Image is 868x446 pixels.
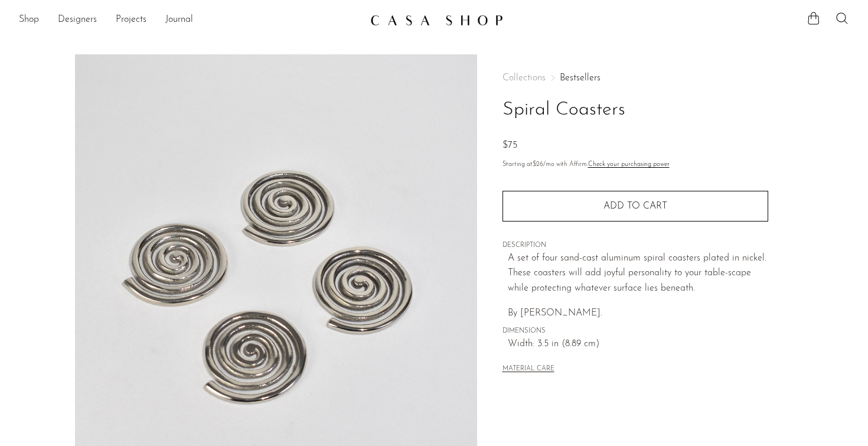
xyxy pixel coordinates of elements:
a: Check your purchasing power - Learn more about Affirm Financing (opens in modal) [588,161,670,168]
h1: Spiral Coasters [502,95,768,125]
button: MATERIAL CARE [502,365,554,374]
span: Collections [502,73,546,83]
span: Width: 3.5 in (8.89 cm) [508,337,768,352]
p: Starting at /mo with Affirm. [502,159,768,170]
a: Designers [58,12,97,28]
a: Projects [116,12,146,28]
span: $26 [533,161,543,168]
button: Add to cart [502,191,768,222]
span: $75 [502,141,517,150]
nav: Breadcrumbs [502,73,768,83]
a: Shop [19,12,39,28]
span: DESCRIPTION [502,240,768,251]
span: By [PERSON_NAME]. [508,308,602,318]
a: Bestsellers [560,73,601,83]
nav: Desktop navigation [19,10,361,30]
span: A set of four sand-cast aluminum spiral coasters plated in nickel. These coasters will add joyful... [508,253,766,293]
a: Journal [165,12,193,28]
span: DIMENSIONS [502,326,768,337]
span: Add to cart [603,201,667,212]
ul: NEW HEADER MENU [19,10,361,30]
